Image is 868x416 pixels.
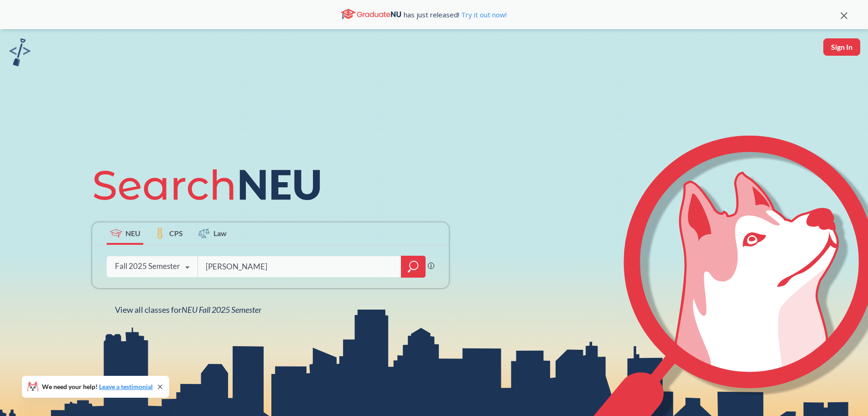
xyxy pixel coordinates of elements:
[404,10,507,20] span: has just released!
[115,261,180,271] div: Fall 2025 Semester
[125,228,140,238] span: NEU
[408,260,419,273] svg: magnifying glass
[115,305,261,315] span: View all classes for
[401,256,426,278] div: magnifying glass
[459,10,507,19] a: Try it out now!
[205,257,395,276] input: Class, professor, course number, "phrase"
[169,228,183,238] span: CPS
[99,383,153,390] a: Leave a testimonial
[9,38,31,69] a: sandbox logo
[213,228,227,238] span: Law
[823,38,860,56] button: Sign In
[42,384,153,390] span: We need your help!
[182,305,261,315] span: NEU Fall 2025 Semester
[9,38,31,66] img: sandbox logo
